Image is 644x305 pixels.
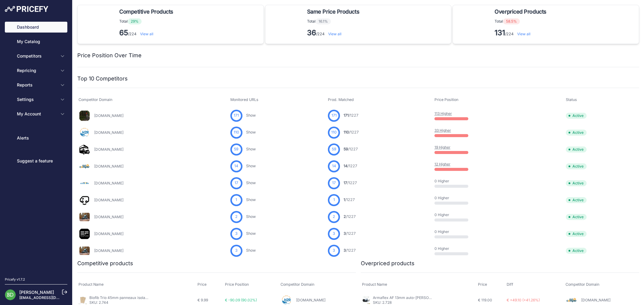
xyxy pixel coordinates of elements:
p: SKU: 2.744 [89,300,150,305]
p: 0 Higher [434,179,473,184]
a: [DOMAIN_NAME] [94,198,123,202]
span: 3 [344,231,346,236]
span: Same Price Products [307,8,359,16]
p: /224 [119,28,176,38]
span: Product Name [78,282,104,287]
a: [DOMAIN_NAME] [94,130,123,135]
span: Product Name [362,282,387,287]
a: Show [246,164,256,168]
a: Show [246,231,256,236]
p: SKU: 2.728 [373,300,433,305]
button: My Account [5,108,67,119]
span: 2 [333,214,335,220]
span: Active [566,163,587,169]
span: 110 [234,130,239,135]
a: 14/1227 [344,164,357,168]
a: [DOMAIN_NAME] [296,298,325,302]
span: 3 [333,231,335,237]
span: Active [566,130,587,136]
p: 0 Higher [434,229,473,234]
a: 59/1227 [344,147,358,151]
a: Show [246,113,256,118]
span: 1 [235,197,237,203]
span: Diff [507,282,513,287]
h2: Overpriced products [361,259,415,268]
button: Competitors [5,51,67,61]
span: Competitive Products [119,8,173,16]
img: Pricefy Logo [5,6,48,12]
a: [DOMAIN_NAME] [94,181,123,185]
a: [DOMAIN_NAME] [94,147,123,152]
span: 17 [332,180,336,186]
span: Competitors [17,53,56,59]
span: Active [566,180,587,186]
p: 0 Higher [434,246,473,251]
span: 17 [344,181,347,185]
button: Reports [5,80,67,90]
span: Price Position [225,282,249,287]
nav: Sidebar [5,22,67,270]
a: 12 Higher [434,162,450,166]
a: Show [246,181,256,185]
p: /224 [495,28,549,38]
span: 171 [332,113,337,118]
span: € -90.09 (90.02%) [225,298,257,302]
a: [DOMAIN_NAME] [94,248,123,253]
div: Pricefy v1.7.2 [5,277,25,282]
a: View all [328,32,341,36]
strong: 65 [119,28,128,37]
a: [PERSON_NAME] [19,290,54,295]
span: Monitored URLs [230,97,258,102]
a: [DOMAIN_NAME] [94,113,123,118]
a: [DOMAIN_NAME] [94,231,123,236]
span: 3 [235,231,238,237]
span: 3 [235,248,238,253]
span: Active [566,113,587,119]
a: 171/1227 [344,113,358,118]
a: 33 Higher [434,128,451,133]
p: 0 Higher [434,212,473,217]
span: 59 [332,146,336,152]
span: My Account [17,111,56,117]
a: [DOMAIN_NAME] [94,215,123,219]
a: 17/1227 [344,181,357,185]
span: € 119.00 [478,298,492,302]
span: 59 [234,146,239,152]
span: € 9.99 [197,298,208,302]
h2: Competitive products [77,259,133,268]
a: 110/1227 [344,130,359,134]
span: 110 [344,130,349,134]
span: Active [566,197,587,203]
span: Active [566,214,587,220]
span: 29% [128,18,142,24]
span: Competitor Domain [280,282,314,287]
a: 19 Higher [434,145,450,149]
a: Dashboard [5,22,67,33]
span: 3 [333,248,335,253]
span: Reports [17,82,56,88]
a: 3/1227 [344,248,356,253]
a: 1/1227 [344,197,355,202]
h2: Price Position Over Time [77,51,142,60]
a: Alerts [5,133,67,143]
span: Competitor Domain [78,97,112,102]
p: Total [119,18,176,24]
span: Competitor Domain [566,282,599,287]
a: 3/1227 [344,231,356,236]
a: [DOMAIN_NAME] [94,164,123,168]
a: [EMAIL_ADDRESS][DOMAIN_NAME] [19,295,82,300]
a: 2/1227 [344,214,356,219]
a: Biofib Trio 45mm panneaux isolants en fibres naturelles [89,295,184,300]
p: 0 Higher [434,196,473,200]
a: Show [246,197,256,202]
span: Active [566,231,587,237]
a: 113 Higher [434,111,452,116]
p: Total [307,18,362,24]
button: Settings [5,94,67,105]
span: 171 [344,113,349,118]
p: /224 [307,28,362,38]
span: 16.1% [316,18,331,24]
span: Price Position [434,97,458,102]
a: Suggest a feature [5,156,67,166]
span: 58.5% [503,18,520,24]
